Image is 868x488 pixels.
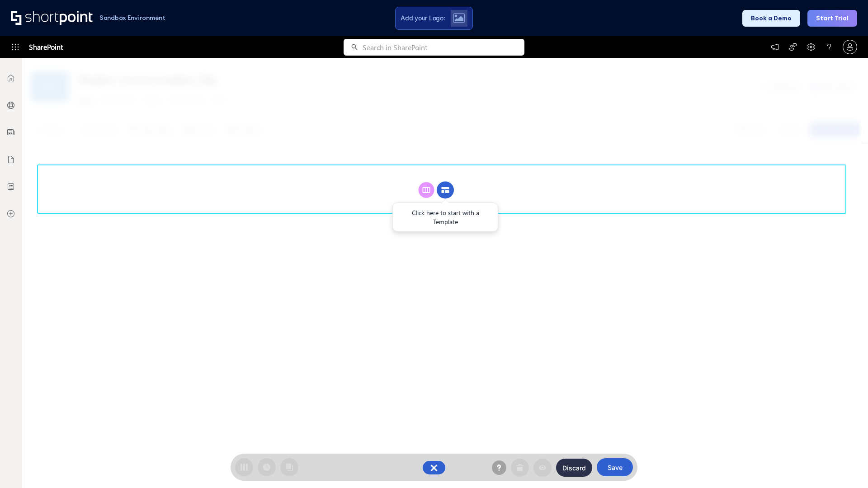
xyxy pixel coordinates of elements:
[556,459,592,477] button: Discard
[29,36,63,58] span: SharePoint
[99,15,165,20] h1: Sandbox Environment
[742,10,800,27] button: Book a Demo
[363,39,524,56] input: Search in SharePoint
[823,445,868,488] iframe: Chat Widget
[401,14,445,22] span: Add your Logo:
[453,13,465,23] img: Upload logo
[807,10,857,27] button: Start Trial
[597,458,633,476] button: Save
